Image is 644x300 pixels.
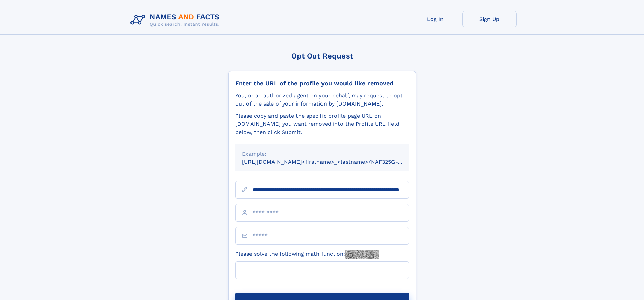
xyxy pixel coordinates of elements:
img: Logo Names and Facts [128,11,225,29]
a: Log In [408,11,462,27]
a: Sign Up [462,11,517,27]
small: [URL][DOMAIN_NAME]<firstname>_<lastname>/NAF325G-xxxxxxxx [242,159,422,165]
div: Example: [242,150,402,158]
div: You, or an authorized agent on your behalf, may request to opt-out of the sale of your informatio... [235,92,409,108]
label: Please solve the following math function: [235,250,379,259]
div: Enter the URL of the profile you would like removed [235,79,409,87]
div: Opt Out Request [228,52,416,60]
div: Please copy and paste the specific profile page URL on [DOMAIN_NAME] you want removed into the Pr... [235,112,409,136]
